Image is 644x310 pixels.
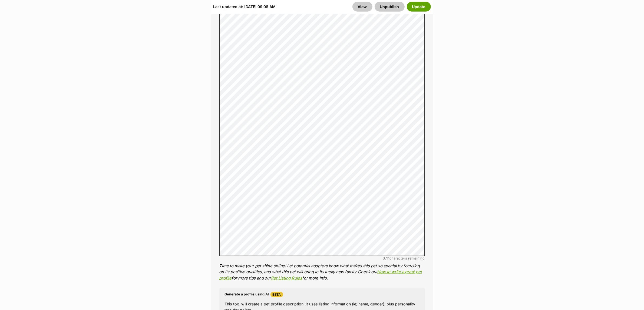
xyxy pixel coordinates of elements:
a: How to write a great pet profile [219,269,422,281]
div: characters remaining [219,256,425,260]
h4: Generate a profile using AI [225,292,420,297]
p: Time to make your pet shine online! Let potential adopters know what makes this pet so special by... [219,263,425,281]
a: Pet Listing Rules [271,275,302,281]
span: Beta [270,292,283,297]
div: Last updated at: [DATE] 09:08 AM [213,2,276,12]
span: 3711 [383,256,390,260]
a: View [352,2,372,12]
button: Unpublish [375,2,405,12]
button: Update [407,2,431,12]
